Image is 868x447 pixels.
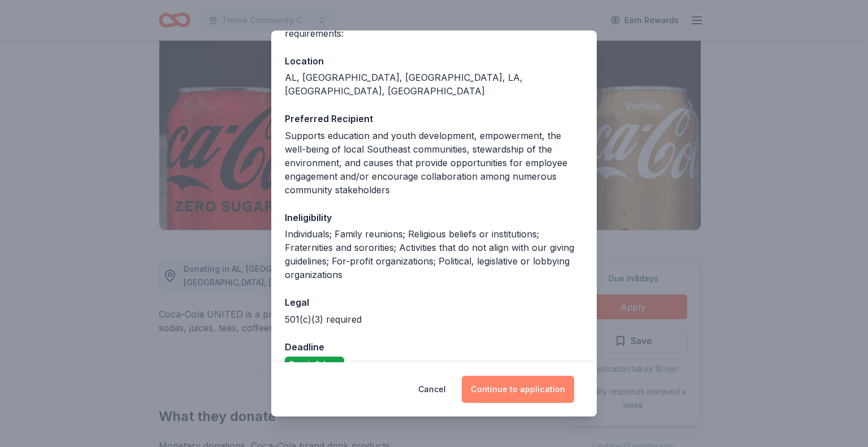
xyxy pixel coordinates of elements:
div: Preferred Recipient [285,111,583,126]
div: Legal [285,295,583,310]
div: 501(c)(3) required [285,313,583,326]
button: Continue to application [462,376,574,403]
div: Supports education and youth development, empowerment, the well-being of local Southeast communit... [285,129,583,197]
div: Deadline [285,340,583,354]
div: Individuals; Family reunions; Religious beliefs or institutions; Fraternities and sororities; Act... [285,227,583,281]
div: AL, [GEOGRAPHIC_DATA], [GEOGRAPHIC_DATA], LA, [GEOGRAPHIC_DATA], [GEOGRAPHIC_DATA] [285,71,583,98]
div: Location [285,54,583,68]
button: Cancel [418,376,446,403]
div: Due in 8 days [285,357,344,372]
div: Ineligibility [285,210,583,225]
